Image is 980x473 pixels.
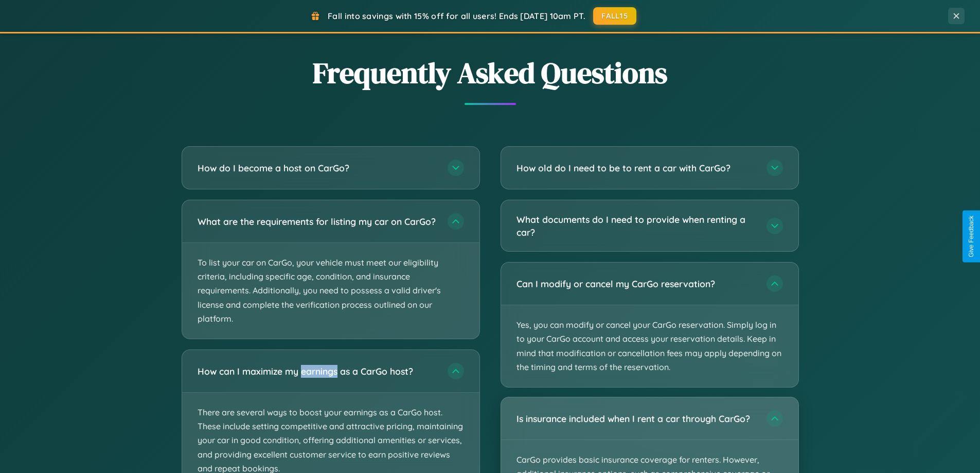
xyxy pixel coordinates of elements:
h3: How old do I need to be to rent a car with CarGo? [516,162,756,174]
h3: Can I modify or cancel my CarGo reservation? [516,277,756,290]
div: Give Feedback [968,216,975,257]
h3: How can I maximize my earnings as a CarGo host? [198,365,437,378]
p: To list your car on CarGo, your vehicle must meet our eligibility criteria, including specific ag... [182,243,479,339]
h3: What documents do I need to provide when renting a car? [516,213,756,238]
button: FALL15 [593,7,636,25]
h3: How do I become a host on CarGo? [198,162,437,174]
p: Yes, you can modify or cancel your CarGo reservation. Simply log in to your CarGo account and acc... [501,305,798,387]
span: Fall into savings with 15% off for all users! Ends [DATE] 10am PT. [328,11,585,21]
h3: Is insurance included when I rent a car through CarGo? [516,412,756,425]
h3: What are the requirements for listing my car on CarGo? [198,215,437,228]
h2: Frequently Asked Questions [182,53,799,93]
